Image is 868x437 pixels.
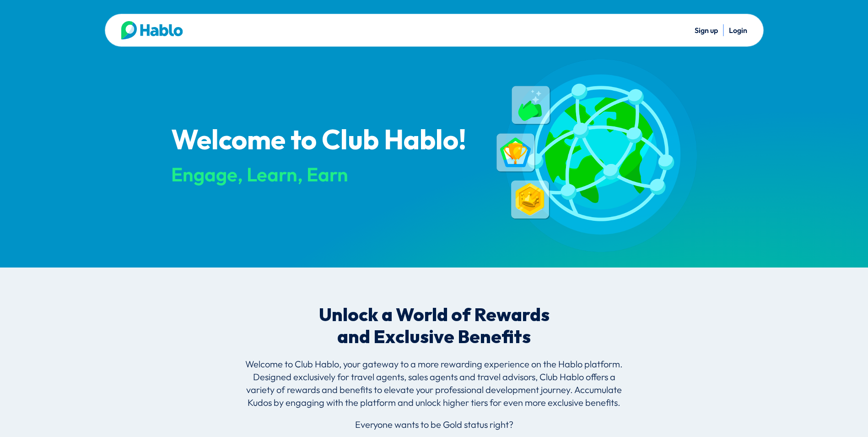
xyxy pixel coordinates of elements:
[729,26,747,35] a: Login
[171,126,480,156] p: Welcome to Club Hablo!
[312,305,557,349] p: Unlock a World of Rewards and Exclusive Benefits
[240,418,629,431] p: Everyone wants to be Gold status right?
[695,26,718,35] a: Sign up
[240,358,629,418] p: Welcome to Club Hablo, your gateway to a more rewarding experience on the Hablo platform. Designe...
[171,164,480,185] div: Engage, Learn, Earn
[121,21,183,39] img: Hablo logo main 2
